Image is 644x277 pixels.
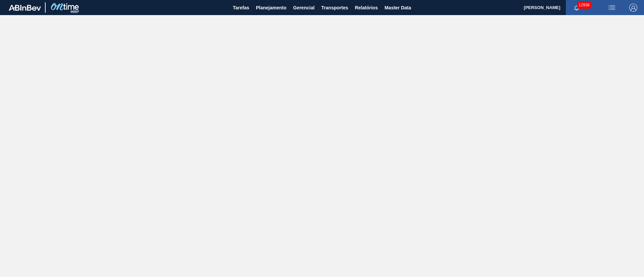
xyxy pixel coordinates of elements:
span: Gerencial [293,4,315,12]
span: Master Data [384,4,411,12]
span: 12936 [577,1,591,9]
img: TNhmsLtSVTkK8tSr43FrP2fwEKptu5GPRR3wAAAABJRU5ErkJggg== [9,5,41,11]
span: Relatórios [355,4,378,12]
img: userActions [608,4,616,12]
img: Logout [629,4,637,12]
span: Planejamento [256,4,286,12]
span: Transportes [321,4,348,12]
button: Notificações [566,3,587,12]
span: Tarefas [233,4,249,12]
